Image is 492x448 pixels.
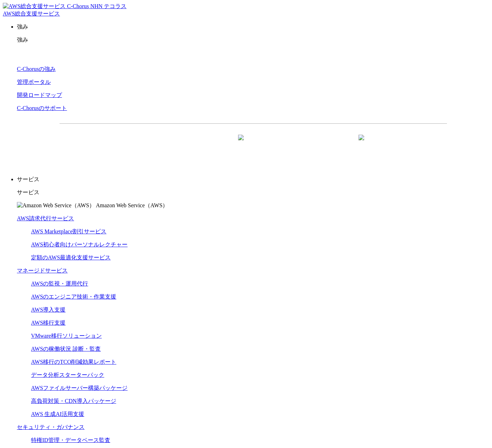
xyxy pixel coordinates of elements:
[17,66,56,72] a: C-Chorusの強み
[17,424,85,430] a: セキュリティ・ガバナンス
[136,135,250,153] a: 資料を請求する
[31,372,104,378] a: データ分析スターターパック
[17,202,95,209] img: Amazon Web Service（AWS）
[359,135,364,153] img: 矢印
[31,294,116,300] a: AWSのエンジニア技術・作業支援
[17,268,68,274] a: マネージドサービス
[17,23,489,31] p: 強み
[31,228,106,234] a: AWS Marketplace割引サービス
[31,241,127,247] a: AWS初心者向けパーソナルレクチャー
[31,385,127,391] a: AWSファイルサーバー構築パッケージ
[31,346,101,352] a: AWSの稼働状況 診断・監査
[96,202,168,208] span: Amazon Web Service（AWS）
[31,398,116,404] a: 高負荷対策・CDN導入パッケージ
[17,105,67,111] a: C-Chorusのサポート
[17,36,489,44] p: 強み
[31,437,110,443] a: 特権ID管理・データベース監査
[17,176,489,183] p: サービス
[31,254,111,260] a: 定額のAWS最適化支援サービス
[17,79,51,85] a: 管理ポータル
[17,92,62,98] a: 開発ロードマップ
[3,3,89,10] img: AWS総合支援サービス C-Chorus
[31,320,66,326] a: AWS移行支援
[31,333,102,339] a: VMware移行ソリューション
[31,359,116,365] a: AWS移行のTCO削減効果レポート
[238,135,244,153] img: 矢印
[17,215,74,221] a: AWS請求代行サービス
[257,135,370,153] a: まずは相談する
[17,189,489,196] p: サービス
[31,281,88,287] a: AWSの監視・運用代行
[31,411,84,417] a: AWS 生成AI活用支援
[3,3,126,17] a: AWS総合支援サービス C-Chorus NHN テコラスAWS総合支援サービス
[31,307,66,313] a: AWS導入支援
